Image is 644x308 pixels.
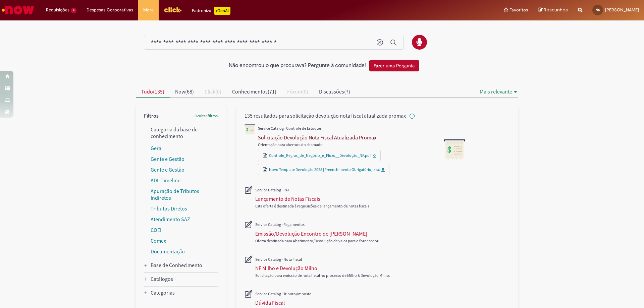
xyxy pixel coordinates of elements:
[538,7,568,13] a: Rascunhos
[214,7,230,15] p: +GenAi
[46,7,69,13] span: Requisições
[71,8,76,13] span: 4
[164,5,182,15] img: click_logo_yellow_360x200.png
[229,63,366,69] h2: Não encontrou o que procurava? Pergunte à comunidade!
[605,7,639,13] span: [PERSON_NAME]
[509,7,528,13] span: Favoritos
[143,7,154,13] span: More
[369,60,419,71] button: Fazer uma Pergunta
[596,8,600,12] span: NS
[1,3,35,17] img: ServiceNow
[544,7,568,13] span: Rascunhos
[87,7,133,13] span: Despesas Corporativas
[192,7,230,15] div: Padroniza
